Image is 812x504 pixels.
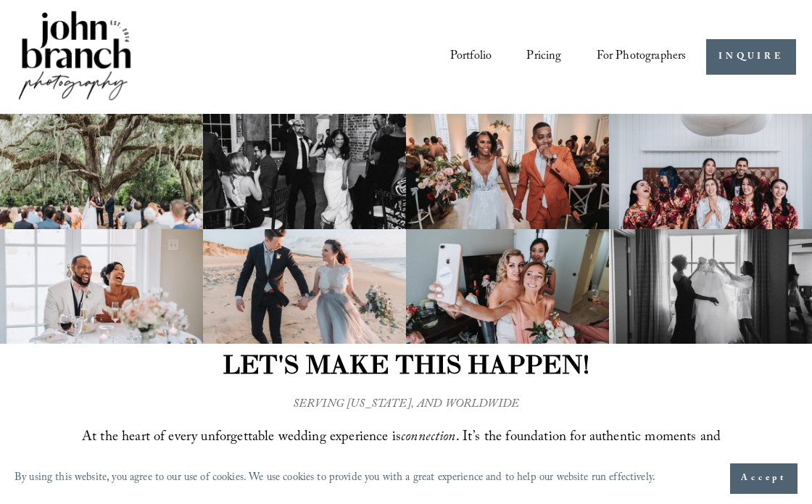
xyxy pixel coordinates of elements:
p: By using this website, you agree to our use of cookies. We use cookies to provide you with a grea... [14,468,655,489]
strong: LET'S MAKE THIS HAPPEN! [223,347,589,381]
img: Two women holding up a wedding dress in front of a window, one in a dark dress and the other in a... [609,229,812,344]
em: SERVING [US_STATE], AND WORLDWIDE [293,395,519,415]
a: INQUIRE [706,39,795,75]
span: Accept [741,471,787,486]
img: Group of people wearing floral robes, smiling and laughing, seated on a bed with a large white la... [609,114,812,229]
img: John Branch IV Photography [16,8,133,106]
img: Bride and groom walking down the aisle in wedding attire, bride holding bouquet. [406,114,609,229]
img: Wedding couple holding hands on a beach, dressed in formal attire. [203,229,406,344]
a: Portfolio [450,44,492,70]
img: Three women taking a selfie in a room, dressed for a special occasion. The woman in front holds a... [406,229,609,344]
img: A bride and groom energetically entering a wedding reception with guests cheering and clapping, s... [203,114,406,229]
button: Accept [730,463,797,494]
a: Pricing [526,44,561,70]
span: For Photographers [597,46,687,69]
em: connection [401,426,456,450]
a: folder dropdown [597,44,687,70]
